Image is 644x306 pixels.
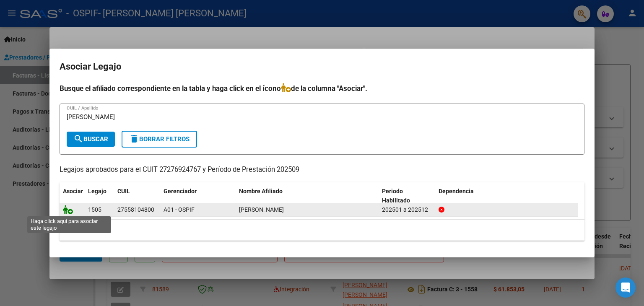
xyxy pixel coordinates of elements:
[122,131,197,148] button: Borrar Filtros
[63,188,83,194] span: Asociar
[160,182,236,210] datatable-header-cell: Gerenciador
[73,135,108,143] span: Buscar
[164,206,195,213] span: A01 - OSPIF
[117,188,130,194] span: CUIL
[379,182,435,210] datatable-header-cell: Periodo Habilitado
[236,182,379,210] datatable-header-cell: Nombre Afiliado
[114,182,160,210] datatable-header-cell: CUIL
[73,134,83,144] mat-icon: search
[60,220,584,241] div: 1 registros
[382,188,410,204] span: Periodo Habilitado
[60,165,584,175] p: Legajos aprobados para el CUIT 27276924767 y Período de Prestación 202509
[382,205,432,215] div: 202501 a 202512
[239,206,284,213] span: VELAZCO KATERYN JAZMIN
[60,59,584,75] h2: Asociar Legajo
[129,134,139,144] mat-icon: delete
[435,182,578,210] datatable-header-cell: Dependencia
[117,205,154,215] div: 27558104800
[88,188,106,194] span: Legajo
[60,83,584,94] h4: Busque el afiliado correspondiente en la tabla y haga click en el ícono de la columna "Asociar".
[615,277,636,298] div: Open Intercom Messenger
[85,182,114,210] datatable-header-cell: Legajo
[439,188,474,194] span: Dependencia
[88,206,101,213] span: 1505
[60,182,85,210] datatable-header-cell: Asociar
[239,188,283,194] span: Nombre Afiliado
[164,188,197,194] span: Gerenciador
[67,132,115,147] button: Buscar
[129,135,190,143] span: Borrar Filtros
